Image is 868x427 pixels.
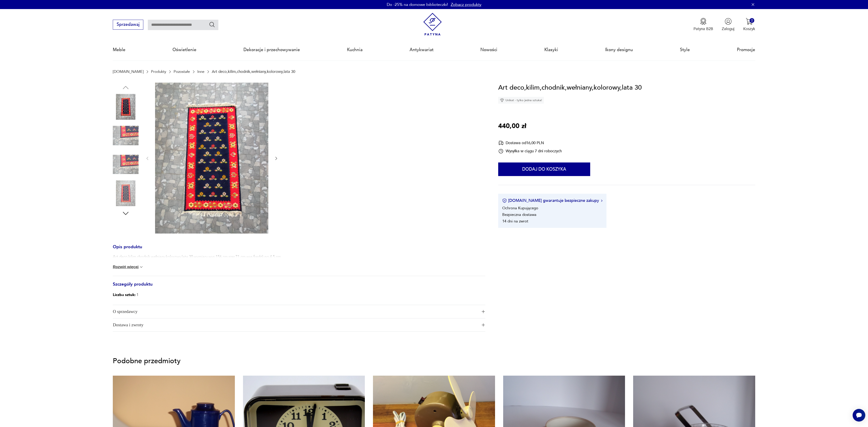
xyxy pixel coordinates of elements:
[722,18,734,31] button: Zaloguj
[498,148,562,154] div: Wysyłka w ciągu 7 dni roboczych
[113,283,485,292] h3: Szczegóły produktu
[243,39,300,60] a: Dekoracje i przechowywanie
[113,180,139,206] img: Zdjęcie produktu Art deco,kilim,chodnik,wełniany,kolorowy,lata 30
[601,200,602,202] img: Ikona strzałki w prawo
[693,18,713,31] a: Ikona medaluPatyna B2B
[212,69,295,74] p: Art deco,kilim,chodnik,wełniany,kolorowy,lata 30
[113,245,485,254] h3: Opis produktu
[480,39,497,60] a: Nowości
[725,18,732,25] img: Ikonka użytkownika
[502,205,538,211] li: Ochrona Kupującego
[113,152,139,177] img: Zdjęcie produktu Art deco,kilim,chodnik,wełniany,kolorowy,lata 30
[209,21,215,28] button: Szukaj
[113,254,282,260] p: Art deco,kilim,chodnik,wełniany,kolorowy,lata 30,wymiary wys.156 cm.szer.71 cm.wys.frędzli po 4,5...
[113,305,485,318] button: Ikona plusaO sprzedawcy
[743,26,755,31] p: Koszyk
[498,97,544,104] div: Unikat - tylko jedna sztuka!
[113,305,478,318] span: O sprzedawcy
[421,13,444,36] img: Patyna - sklep z meblami i dekoracjami vintage
[113,69,144,74] a: [DOMAIN_NAME]
[113,291,139,298] p: 1
[197,69,204,74] a: Inne
[680,39,690,60] a: Style
[347,39,363,60] a: Kuchnia
[113,318,478,332] span: Dostawa i zwroty
[722,26,734,31] p: Zaloguj
[113,23,143,27] a: Sprzedawaj
[113,94,139,120] img: Zdjęcie produktu Art deco,kilim,chodnik,wełniany,kolorowy,lata 30
[113,123,139,148] img: Zdjęcie produktu Art deco,kilim,chodnik,wełniany,kolorowy,lata 30
[498,121,526,131] p: 440,00 zł
[172,39,196,60] a: Oświetlenie
[502,219,528,224] li: 14 dni na zwrot
[498,140,562,146] div: Dostawa od 16,00 PLN
[743,18,755,31] button: 0Koszyk
[113,318,485,332] button: Ikona plusaDostawa i zwroty
[113,358,755,364] p: Podobne przedmioty
[693,18,713,31] button: Patyna B2B
[113,265,144,269] button: Rozwiń więcej
[700,18,707,25] img: Ikona medalu
[746,18,753,25] img: Ikona koszyka
[502,198,602,203] button: [DOMAIN_NAME] gwarantuje bezpieczne zakupy
[737,39,755,60] a: Promocje
[750,18,754,23] div: 0
[498,140,504,146] img: Ikona dostawy
[155,83,268,234] img: Zdjęcie produktu Art deco,kilim,chodnik,wełniany,kolorowy,lata 30
[605,39,633,60] a: Ikony designu
[544,39,558,60] a: Klasyki
[853,409,865,422] iframe: Smartsupp widget button
[502,198,507,203] img: Ikona certyfikatu
[498,83,642,93] h1: Art deco,kilim,chodnik,wełniany,kolorowy,lata 30
[113,39,125,60] a: Meble
[139,265,144,269] img: chevron down
[113,292,136,297] b: Liczba sztuk:
[500,98,504,102] img: Ikona diamentu
[113,20,143,30] button: Sprzedawaj
[174,69,190,74] a: Pozostałe
[498,162,590,176] button: Dodaj do koszyka
[387,2,448,7] p: Do -25% na domowe biblioteczki!
[151,69,166,74] a: Produkty
[410,39,434,60] a: Antykwariat
[482,310,485,313] img: Ikona plusa
[451,2,481,7] a: Zobacz produkty
[482,323,485,327] img: Ikona plusa
[693,26,713,31] p: Patyna B2B
[502,212,536,217] li: Bezpieczna dostawa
